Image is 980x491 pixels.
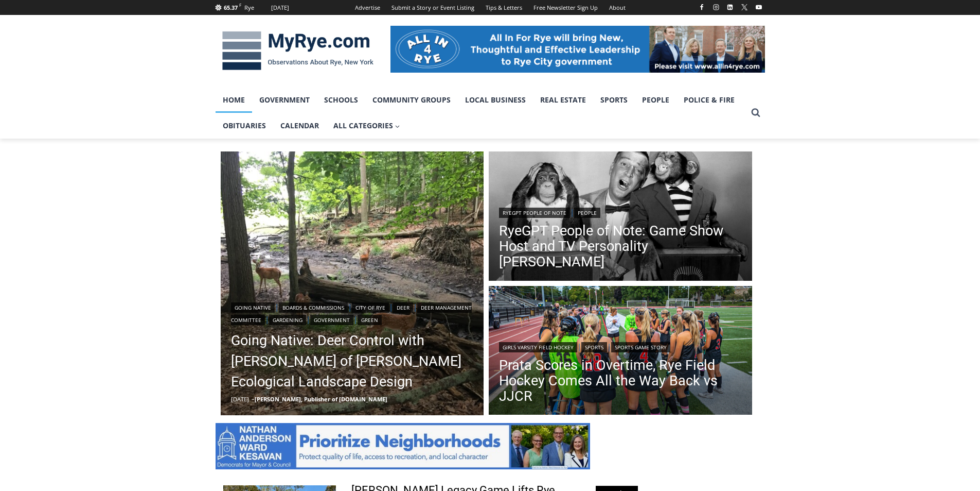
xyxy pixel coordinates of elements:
[753,1,765,13] a: YouTube
[676,87,742,113] a: Police & Fire
[231,300,474,325] div: | | | | | | |
[746,104,765,122] button: View Search Form
[489,286,752,418] a: Read More Prata Scores in Overtime, Rye Field Hockey Comes All the Way Back vs JJCR
[231,302,275,313] a: Going Native
[279,302,348,313] a: Boards & Commissions
[574,208,600,218] a: People
[390,26,765,72] img: All in for Rye
[224,4,238,11] span: 65.37
[499,340,742,352] div: | |
[489,286,752,418] img: (PHOTO: The Rye Field Hockey team from September 16, 2025. Credit: Maureen Tsuchida.)
[216,87,746,139] nav: Primary Navigation
[499,208,570,218] a: RyeGPT People of Note
[365,87,458,113] a: Community Groups
[393,302,413,313] a: Deer
[499,358,742,404] a: Prata Scores in Overtime, Rye Field Hockey Comes All the Way Back vs JJCR
[273,113,326,139] a: Calendar
[317,87,365,113] a: Schools
[326,113,407,139] a: All Categories
[239,2,241,8] span: F
[231,395,249,403] time: [DATE]
[231,330,474,392] a: Going Native: Deer Control with [PERSON_NAME] of [PERSON_NAME] Ecological Landscape Design
[499,206,742,218] div: |
[593,87,635,113] a: Sports
[333,120,400,131] span: All Categories
[244,3,254,12] div: Rye
[310,315,353,325] a: Government
[635,87,676,113] a: People
[252,87,317,113] a: Government
[724,1,736,13] a: Linkedin
[696,1,708,13] a: Facebook
[271,3,289,12] div: [DATE]
[458,87,533,113] a: Local Business
[489,151,752,283] img: (PHOTO: Publicity photo of Garry Moore with his guests, the Marquis Chimps, from The Garry Moore ...
[252,395,255,403] span: –
[499,223,742,269] a: RyeGPT People of Note: Game Show Host and TV Personality [PERSON_NAME]
[216,87,252,113] a: Home
[221,151,484,415] a: Read More Going Native: Deer Control with Missy Fabel of Missy Fabel Ecological Landscape Design
[358,315,382,325] a: Green
[216,113,273,139] a: Obituaries
[489,151,752,283] a: Read More RyeGPT People of Note: Game Show Host and TV Personality Garry Moore
[269,315,306,325] a: Gardening
[255,395,387,403] a: [PERSON_NAME], Publisher of [DOMAIN_NAME]
[710,1,722,13] a: Instagram
[581,342,607,352] a: Sports
[611,342,670,352] a: Sports Game Story
[216,24,380,78] img: MyRye.com
[533,87,593,113] a: Real Estate
[221,151,484,415] img: (PHOTO: Deer in the Rye Marshlands Conservancy. File photo. 2017.)
[738,1,751,13] a: X
[499,342,577,352] a: Girls Varsity Field Hockey
[352,302,389,313] a: City of Rye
